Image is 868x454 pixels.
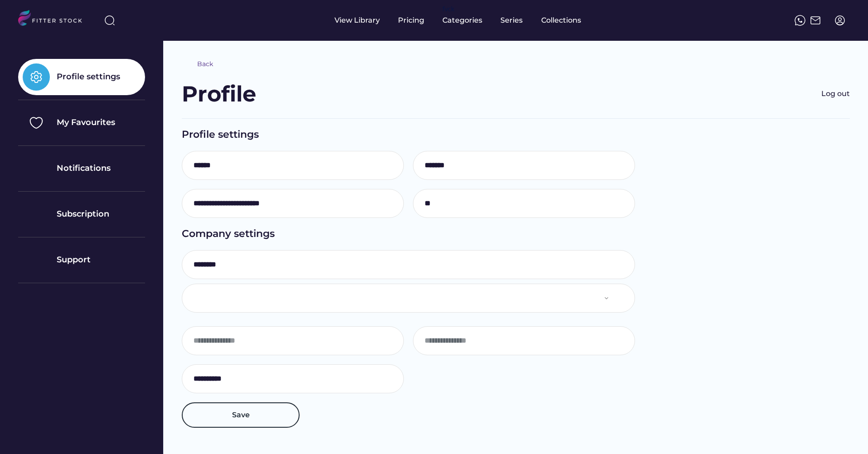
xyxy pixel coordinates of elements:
[182,128,850,142] div: Profile settings
[57,208,109,220] div: Subscription
[806,89,817,100] img: yH5BAEAAAAALAAAAAABAAEAAAIBRAA7
[398,15,424,25] div: Pricing
[383,335,394,346] img: yH5BAEAAAAALAAAAAABAAEAAAIBRAA7
[182,59,193,70] img: yH5BAEAAAAALAAAAAABAAEAAAIBRAA7
[182,227,850,241] div: Company settings
[500,15,523,25] div: Series
[23,63,50,91] img: Group%201000002325%20%281%29.svg
[541,15,581,25] div: Collections
[821,89,850,99] div: Log out
[57,71,120,82] div: Profile settings
[182,79,256,109] div: Profile
[615,293,626,304] img: yH5BAEAAAAALAAAAAABAAEAAAIBRAA7
[57,163,111,174] div: Notifications
[442,15,482,25] div: Categories
[615,198,626,209] img: yH5BAEAAAAALAAAAAABAAEAAAIBRAA7
[23,155,50,182] img: yH5BAEAAAAALAAAAAABAAEAAAIBRAA7
[23,109,50,136] img: Group%201000002325%20%282%29.svg
[615,335,626,346] img: yH5BAEAAAAALAAAAAABAAEAAAIBRAA7
[18,10,90,29] img: LOGO.svg
[104,15,115,26] img: search-normal%203.svg
[383,160,394,171] img: yH5BAEAAAAALAAAAAABAAEAAAIBRAA7
[615,160,626,171] img: yH5BAEAAAAALAAAAAABAAEAAAIBRAA7
[335,15,380,25] div: View Library
[810,15,821,26] img: Frame%2051.svg
[615,259,626,270] img: yH5BAEAAAAALAAAAAABAAEAAAIBRAA7
[182,402,300,428] button: Save
[23,246,50,274] img: yH5BAEAAAAALAAAAAABAAEAAAIBRAA7
[442,5,454,14] div: fvck
[23,201,50,228] img: yH5BAEAAAAALAAAAAABAAEAAAIBRAA7
[795,15,805,26] img: meteor-icons_whatsapp%20%281%29.svg
[197,60,213,69] div: Back
[57,117,115,128] div: My Favourites
[383,198,394,209] img: yH5BAEAAAAALAAAAAABAAEAAAIBRAA7
[834,15,845,26] img: profile-circle.svg
[57,254,91,266] div: Support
